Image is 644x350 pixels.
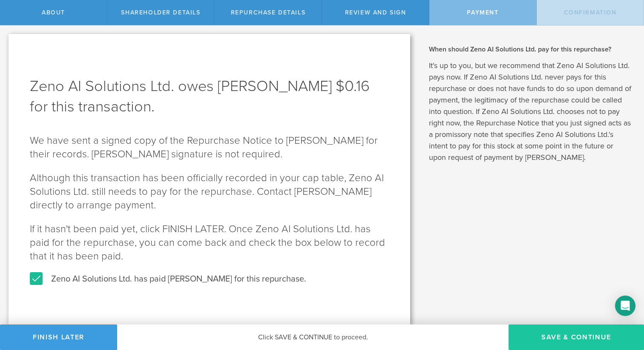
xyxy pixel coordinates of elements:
p: It's up to you, but we recommend that Zeno AI Solutions Ltd. pays now. If Zeno AI Solutions Ltd. ... [429,60,631,163]
span: Repurchase Details [231,9,306,16]
h2: When should Zeno AI Solutions Ltd. pay for this repurchase? [429,45,631,54]
p: We have sent a signed copy of the Repurchase Notice to [PERSON_NAME] for their records. [PERSON_N... [30,134,389,161]
p: If it hasn't been paid yet, click FINISH LATER. Once Zeno AI Solutions Ltd. has paid for the repu... [30,222,389,263]
h1: Zeno AI Solutions Ltd. owes [PERSON_NAME] $0.16 for this transaction. [30,76,389,117]
p: Although this transaction has been officially recorded in your cap table, Zeno AI Solutions Ltd. ... [30,171,389,212]
span: Review and Sign [345,9,406,16]
div: Open Intercom Messenger [615,296,635,316]
span: About [42,9,65,16]
span: Payment [467,9,498,16]
button: SAVE & CONTINUE [509,324,644,350]
span: Confirmation [564,9,617,16]
label: Zeno AI Solutions Ltd. has paid [PERSON_NAME] for this repurchase. [30,273,389,285]
span: Shareholder Details [121,9,200,16]
div: Click SAVE & CONTINUE to proceed. [117,324,509,350]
